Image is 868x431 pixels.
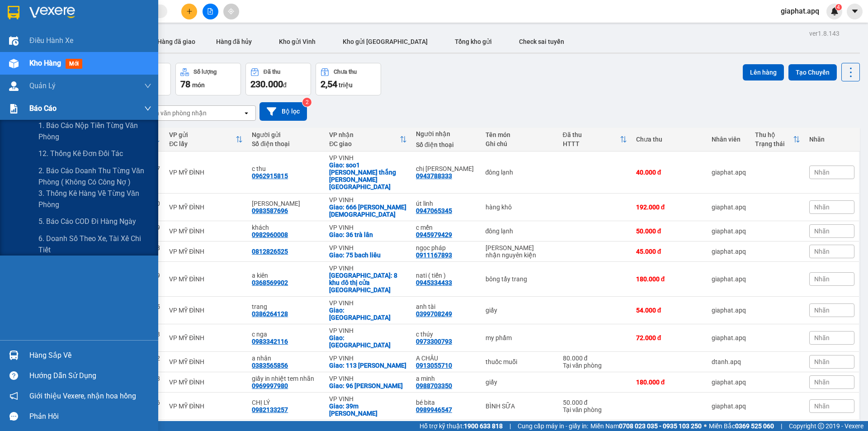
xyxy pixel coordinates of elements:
img: warehouse-icon [9,59,19,68]
button: Bộ lọc [259,102,307,121]
th: Toggle SortBy [558,128,632,152]
div: VP MỸ ĐÌNH [169,169,243,176]
div: Giao: 39m lê hồng phong [329,403,407,417]
span: triệu [339,81,353,89]
div: Hàng sắp về [29,349,151,362]
div: Tại văn phòng [563,362,627,369]
div: Chọn văn phòng nhận [144,109,207,118]
span: Nhãn [814,307,830,314]
div: Giao: chợ vinh [329,307,407,321]
div: 0812826525 [252,248,288,255]
div: VP VINH [329,244,407,251]
button: Tạo Chuyến [788,64,837,81]
span: plus [186,8,193,14]
span: caret-down [851,7,859,15]
div: VP VINH [329,299,407,307]
span: down [144,105,151,112]
button: file-add [203,4,218,19]
div: giaphat.apq [712,204,746,211]
button: aim [223,4,239,19]
div: dtanh.apq [712,358,746,365]
div: ver 1.8.143 [809,28,840,38]
div: khách [252,224,320,231]
span: question-circle [9,371,18,380]
sup: 2 [302,98,311,107]
div: a minh [416,375,476,382]
div: 0982133257 [252,406,288,413]
div: Thu hộ [755,131,793,138]
div: 0982960008 [252,231,288,238]
div: c nga [252,331,320,338]
span: Báo cáo [29,103,57,114]
div: VP MỸ ĐÌNH [169,334,243,341]
div: ĐC giao [329,140,400,147]
div: Trạng thái [755,140,793,147]
span: file-add [207,8,213,14]
div: VP MỸ ĐÌNH [169,275,243,283]
span: 78 [180,79,190,90]
div: 54.000 đ [636,307,703,314]
span: down [144,82,151,90]
div: c thúy [416,331,476,338]
span: 1. Báo cáo nộp tiền từng văn phòng [38,120,151,142]
div: nati ( tiến ) [416,272,476,279]
span: Nhãn [814,248,830,255]
div: giaphat.apq [712,248,746,255]
div: 0368569902 [252,279,288,286]
div: Giao: 75 bach liêu [329,251,407,259]
span: Nhãn [814,334,830,341]
div: VP MỸ ĐÌNH [169,204,243,211]
div: VP MỸ ĐÌNH [169,358,243,365]
span: Check sai tuyến [519,38,564,45]
div: Người nhận [416,130,476,137]
div: VP VINH [329,154,407,161]
div: VP VINH [329,355,407,362]
div: hàng khô [486,204,554,211]
div: VP gửi [169,131,236,138]
img: warehouse-icon [9,350,19,360]
div: my phẩm [486,334,554,341]
div: thanh xuân [252,200,320,207]
div: Ghi chú [486,140,554,147]
sup: 4 [835,4,842,10]
div: VP MỸ ĐÌNH [169,307,243,314]
div: Số điện thoại [252,140,320,147]
div: 72.000 đ [636,334,703,341]
img: solution-icon [9,104,19,114]
div: c thu [252,165,320,172]
div: 0945979429 [416,231,452,238]
div: anh tài [416,303,476,310]
button: plus [181,4,197,19]
div: 0983342116 [252,338,288,345]
div: 0989946547 [416,406,452,413]
div: giaphat.apq [712,275,746,283]
div: VP MỸ ĐÌNH [169,403,243,410]
span: 5. Báo cáo COD đi hàng ngày [38,216,136,227]
strong: 0708 023 035 - 0935 103 250 [619,422,702,430]
div: 0973300793 [416,338,452,345]
div: Tên món [486,131,554,138]
div: Hướng dẫn sử dụng [29,369,151,383]
span: Hỗ trợ kỹ thuật: [420,421,503,431]
strong: 0369 525 060 [735,422,774,430]
button: Đã thu230.000đ [245,63,311,95]
div: bông tẩy trang [486,275,554,283]
span: 4 [837,4,840,10]
span: 2. Báo cáo doanh thu từng văn phòng ( không có công nợ ) [38,165,151,188]
span: Điều hành xe [29,35,73,46]
span: Nhãn [814,379,830,386]
div: Nhãn [809,136,854,143]
span: Nhãn [814,169,830,176]
img: warehouse-icon [9,81,19,91]
div: 0988703350 [416,382,452,389]
span: Tổng kho gửi [455,38,492,45]
img: warehouse-icon [9,36,19,46]
img: logo-vxr [8,6,19,19]
div: Đã thu [264,69,280,75]
div: VP VINH [329,327,407,334]
span: đ [283,81,287,89]
div: 50.000 đ [563,399,627,406]
div: a nhân [252,355,320,362]
span: Nhãn [814,227,830,235]
th: Toggle SortBy [325,128,411,152]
